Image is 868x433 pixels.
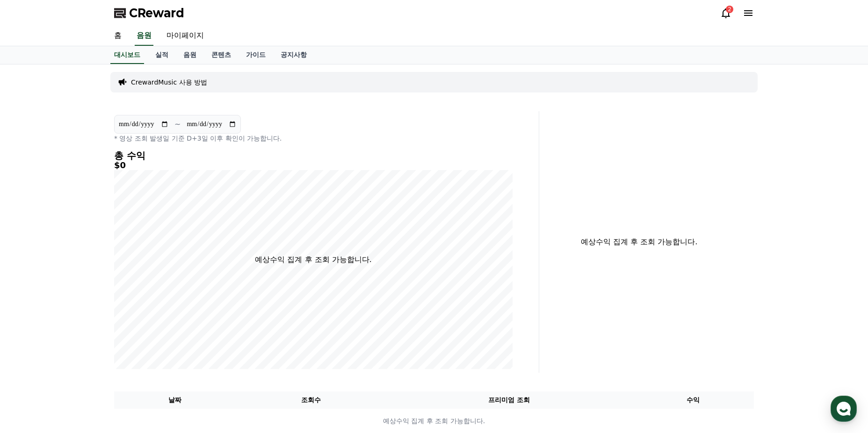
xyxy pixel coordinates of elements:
a: 대시보드 [110,46,144,64]
a: 공지사항 [273,46,314,64]
span: CReward [129,6,184,21]
p: 예상수익 집계 후 조회 가능합니다. [115,416,753,426]
a: CrewardMusic 사용 방법 [131,78,207,87]
th: 조회수 [236,391,386,409]
th: 프리미엄 조회 [386,391,632,409]
a: 실적 [148,46,176,64]
a: 가이드 [239,46,273,64]
a: 마이페이지 [159,26,211,46]
p: * 영상 조회 발생일 기준 D+3일 이후 확인이 가능합니다. [114,134,513,143]
p: 예상수익 집계 후 조회 가능합니다. [255,254,371,265]
p: 예상수익 집계 후 조회 가능합니다. [547,236,731,248]
th: 수익 [632,391,754,409]
h4: 총 수익 [114,150,513,161]
a: 2 [720,7,731,19]
a: 콘텐츠 [204,46,239,64]
div: 2 [726,6,733,13]
h5: $0 [114,161,513,170]
th: 날짜 [114,391,236,409]
p: ~ [174,119,181,130]
a: 홈 [107,26,129,46]
a: 음원 [135,26,153,46]
a: 음원 [176,46,204,64]
a: CReward [114,6,184,21]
